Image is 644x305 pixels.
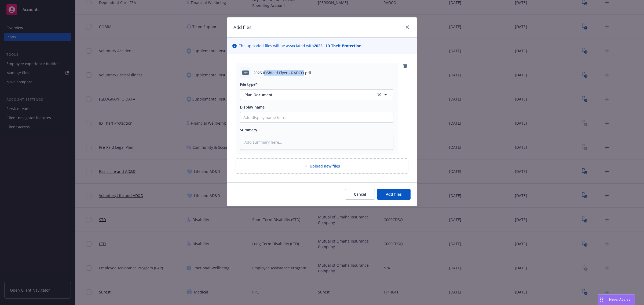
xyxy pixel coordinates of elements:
[240,127,257,132] span: Summary
[386,192,402,197] span: Add files
[377,189,411,200] button: Add files
[240,82,258,87] span: File type*
[253,70,311,76] span: 2025 IDShield Flyer - RADCO.pdf
[240,112,393,122] input: Add display name here...
[404,24,411,30] a: close
[239,43,361,49] span: The uploaded files will be associated with
[242,70,249,75] span: pdf
[240,89,393,100] button: Plan Documentclear selection
[236,158,408,174] div: Upload new files
[354,192,366,197] span: Cancel
[598,295,605,305] div: Drag to move
[598,294,635,305] button: Nova Assist
[402,63,408,69] a: remove
[609,297,630,302] span: Nova Assist
[233,24,251,31] h1: Add files
[240,105,265,110] span: Display name
[244,92,369,98] span: Plan Document
[310,163,340,169] span: Upload new files
[376,91,382,98] a: clear selection
[314,43,361,48] strong: 2025 - ID Theft Protection
[345,189,375,200] button: Cancel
